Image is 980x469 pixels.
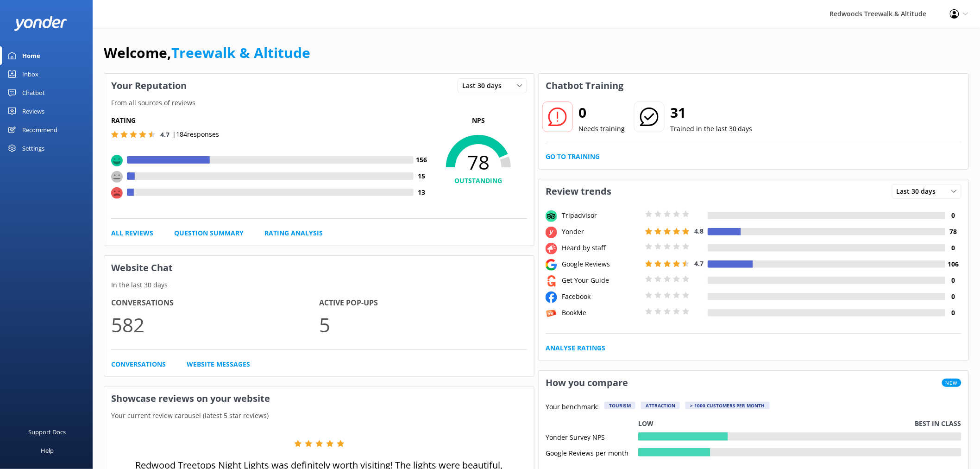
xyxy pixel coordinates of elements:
[685,402,770,409] div: > 1000 customers per month
[264,228,323,238] a: Rating Analysis
[559,210,643,221] div: Tripadvisor
[172,129,219,139] p: | 184 responses
[546,343,605,353] a: Analyse Ratings
[111,228,153,238] a: All Reviews
[319,297,527,309] h4: Active Pop-ups
[41,441,54,460] div: Help
[945,210,961,221] h4: 0
[104,256,534,280] h3: Website Chat
[111,115,430,126] h5: Rating
[915,418,961,429] p: Best in class
[104,280,534,290] p: In the last 30 days
[174,228,244,238] a: Question Summary
[546,152,600,162] a: Go to Training
[160,130,170,139] span: 4.7
[559,243,643,253] div: Heard by staff
[104,387,534,411] h3: Showcase reviews on your website
[430,176,527,186] h4: OUTSTANDING
[22,139,44,158] div: Settings
[14,16,67,31] img: yonder-white-logo.png
[171,43,310,62] a: Treewalk & Altitude
[414,155,430,165] h4: 156
[638,418,653,429] p: Low
[539,74,630,98] h3: Chatbot Training
[546,448,638,456] div: Google Reviews per month
[897,186,942,196] span: Last 30 days
[559,292,643,302] div: Facebook
[578,124,625,134] p: Needs training
[430,151,527,174] span: 78
[945,259,961,269] h4: 106
[559,275,643,285] div: Get Your Guide
[942,379,961,387] span: New
[22,120,57,139] div: Recommend
[462,81,507,91] span: Last 30 days
[546,432,638,441] div: Yonder Survey NPS
[111,359,166,369] a: Conversations
[694,227,704,235] span: 4.8
[604,402,635,409] div: Tourism
[945,243,961,253] h4: 0
[104,42,310,64] h1: Welcome,
[539,179,618,203] h3: Review trends
[319,309,527,340] p: 5
[414,187,430,197] h4: 13
[945,308,961,318] h4: 0
[559,227,643,237] div: Yonder
[578,101,625,124] h2: 0
[694,259,704,268] span: 4.7
[29,423,66,441] div: Support Docs
[22,46,40,65] div: Home
[539,371,635,395] h3: How you compare
[22,65,38,83] div: Inbox
[945,227,961,237] h4: 78
[111,309,319,340] p: 582
[559,259,643,269] div: Google Reviews
[670,101,753,124] h2: 31
[104,74,194,98] h3: Your Reputation
[187,359,250,369] a: Website Messages
[414,171,430,181] h4: 15
[22,102,44,120] div: Reviews
[945,292,961,302] h4: 0
[670,124,753,134] p: Trained in the last 30 days
[641,402,680,409] div: Attraction
[559,308,643,318] div: BookMe
[22,83,45,102] div: Chatbot
[104,411,534,421] p: Your current review carousel (latest 5 star reviews)
[104,98,534,108] p: From all sources of reviews
[945,275,961,285] h4: 0
[430,115,527,126] p: NPS
[546,402,599,413] p: Your benchmark:
[111,297,319,309] h4: Conversations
